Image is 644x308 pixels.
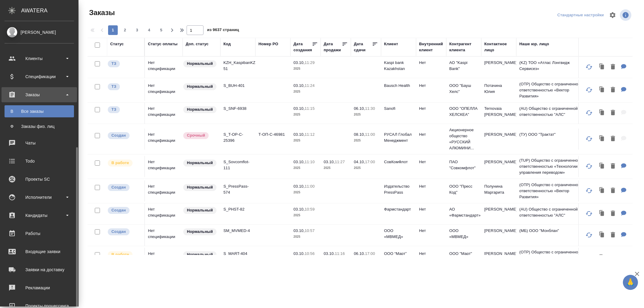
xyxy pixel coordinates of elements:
[183,83,217,91] div: Статус по умолчанию для стандартных заказов
[5,175,74,184] div: Проекты SC
[449,206,478,218] p: АО «Фармстандарт»
[324,160,335,164] p: 03.10,
[384,106,413,112] p: Sanofi
[5,29,74,36] div: [PERSON_NAME]
[419,206,443,212] p: Нет
[5,247,74,256] div: Входящие заявки
[107,183,141,192] div: Выставляется автоматически при создании заказа
[293,160,305,164] p: 03.10,
[419,83,443,89] p: Нет
[516,78,589,102] td: (OTP) Общество с ограниченной ответственностью «Вектор Развития»
[145,203,183,224] td: Нет спецификации
[354,106,365,111] p: 06.10,
[516,203,589,224] td: (AU) Общество с ограниченной ответственностью "АЛС"
[608,229,618,241] button: Удалить
[293,189,318,195] p: 2025
[481,248,516,269] td: [PERSON_NAME]
[145,103,183,124] td: Нет спецификации
[183,183,217,192] div: Статус по умолчанию для стандартных заказов
[519,41,549,47] div: Наше юр. лицо
[449,127,478,151] p: Акционерное общество «РУССКИЙ АЛЮМИНИ...
[335,251,345,256] p: 11:16
[187,61,213,67] p: Нормальный
[293,112,318,118] p: 2025
[596,61,608,73] button: Клонировать
[324,165,348,171] p: 2025
[419,41,443,53] div: Внутренний клиент
[223,159,252,171] p: S_Sovcomflot-111
[2,280,77,295] a: Рекламации
[107,206,141,214] div: Выставляется автоматически при создании заказа
[516,103,589,124] td: (AU) Общество с ограниченной ответственностью "АЛС"
[111,252,129,258] p: В работе
[5,229,74,238] div: Работы
[144,27,154,33] span: 4
[481,129,516,150] td: [PERSON_NAME]
[605,8,620,22] span: Настроить таблицу
[111,61,116,67] p: ТЗ
[5,265,74,274] div: Заявки на доставку
[384,206,413,212] p: Фармстандарт
[516,246,589,270] td: (OTP) Общество с ограниченной ответственностью «Вектор Развития»
[223,41,231,47] div: Код
[5,193,74,202] div: Исполнители
[305,132,315,137] p: 11:12
[596,133,608,145] button: Клонировать
[293,207,305,211] p: 03.10,
[608,133,618,145] button: Удалить
[354,251,365,256] p: 06.10,
[384,132,413,144] p: РУСАЛ Глобал Менеджмент
[484,41,513,53] div: Контактное лицо
[293,60,305,65] p: 03.10,
[596,84,608,96] button: Клонировать
[481,203,516,224] td: [PERSON_NAME]
[2,262,77,277] a: Заявки на доставку
[111,207,126,213] p: Создан
[293,234,318,240] p: 2025
[293,106,305,111] p: 03.10,
[516,154,589,179] td: (TUP) Общество с ограниченной ответственностью «Технологии управления переводом»
[111,184,126,190] p: Создан
[183,106,217,114] div: Статус по умолчанию для стандартных заказов
[596,160,608,173] button: Клонировать
[120,25,130,35] button: 2
[582,60,596,74] button: Обновить
[187,207,213,213] p: Нормальный
[449,83,478,95] p: ООО "Бауш Хелс"
[608,208,618,220] button: Удалить
[582,106,596,120] button: Обновить
[293,132,305,137] p: 03.10,
[5,90,74,99] div: Заказы
[258,41,278,47] div: Номер PO
[183,228,217,236] div: Статус по умолчанию для стандартных заказов
[187,160,213,166] p: Нормальный
[145,180,183,202] td: Нет спецификации
[596,107,608,119] button: Клонировать
[293,184,305,189] p: 03.10,
[419,228,443,234] p: Нет
[625,276,636,289] span: 🙏
[365,251,375,256] p: 17:00
[5,54,74,63] div: Клиенты
[8,108,71,114] div: Все заказы
[481,57,516,78] td: [PERSON_NAME]
[384,60,413,72] p: Kaspi bank Kazakhstan
[354,165,378,171] p: 2025
[223,83,252,89] p: S_BUH-401
[608,107,618,119] button: Удалить
[223,106,252,112] p: S_SNF-6938
[2,226,77,241] a: Работы
[449,228,478,240] p: ООО «МВМЕД»
[305,207,315,211] p: 10:59
[516,57,589,78] td: (KZ) ТОО «Атлас Лэнгвидж Сервисез»
[132,25,142,35] button: 3
[384,183,413,195] p: Издательство PressPass
[365,106,375,111] p: 11:30
[582,83,596,97] button: Обновить
[608,61,618,73] button: Удалить
[144,25,154,35] button: 4
[187,106,213,113] p: Нормальный
[223,228,252,234] p: SM_MVMED-4
[107,159,141,167] div: Выставляет ПМ после принятия заказа от КМа
[608,185,618,197] button: Удалить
